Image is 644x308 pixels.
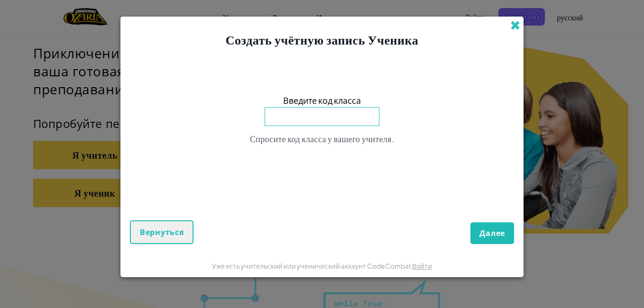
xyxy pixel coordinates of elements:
[412,262,432,270] a: Войти
[470,222,514,244] button: Далее
[140,227,184,237] span: Вернуться
[250,133,394,144] span: Спросите код класса у вашего учителя.
[130,220,193,244] button: Вернуться
[283,93,361,107] span: Введите код класса
[226,32,419,47] span: Создать учётную запись Ученика
[479,228,505,238] span: Далее
[212,262,412,270] span: Уже есть учительский или ученический аккаунт CodeCombat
